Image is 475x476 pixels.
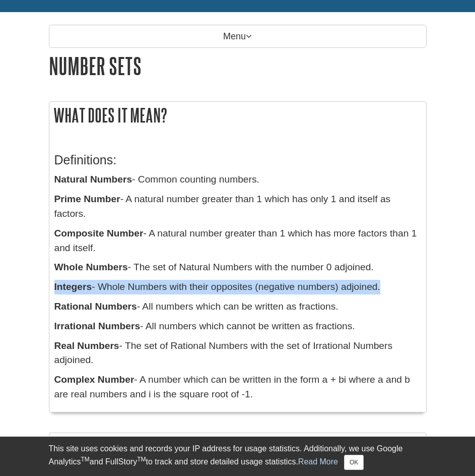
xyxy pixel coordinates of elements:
h2: What does it mean? [49,102,426,129]
b: Natural Numbers [54,174,132,185]
sup: TM [81,456,90,463]
p: - The set of Natural Numbers with the number 0 adjoined. [54,260,421,275]
sup: TM [137,456,146,463]
b: Whole Numbers [54,262,128,272]
h3: Definitions: [54,153,421,167]
div: This site uses cookies and records your IP address for usage statistics. Additionally, we use Goo... [49,443,427,470]
button: Close [344,455,364,470]
p: - All numbers which cannot be written as fractions. [54,319,421,334]
p: - All numbers which can be written as fractions. [54,300,421,314]
b: Prime Number [54,194,120,204]
b: Irrational Numbers [54,321,141,331]
p: - A natural number greater than 1 which has more factors than 1 and itself. [54,226,421,256]
h1: Number Sets [49,53,427,79]
p: - A number which can be written in the form a + bi where a and b are real numbers and i is the sq... [54,373,421,402]
b: Rational Numbers [54,301,137,312]
p: - Whole Numbers with their opposites (negative numbers) adjoined. [54,280,421,294]
b: Composite Number [54,228,144,239]
p: - The set of Rational Numbers with the set of Irrational Numbers adjoined. [54,339,421,368]
p: - Common counting numbers. [54,172,421,187]
h2: What does it look like? [49,433,426,462]
a: Read More [298,457,338,466]
p: Menu [49,25,427,48]
b: Complex Number [54,374,134,385]
p: - A natural number greater than 1 which has only 1 and itself as factors. [54,192,421,221]
b: Real Numbers [54,340,119,351]
b: Integers [54,281,92,292]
